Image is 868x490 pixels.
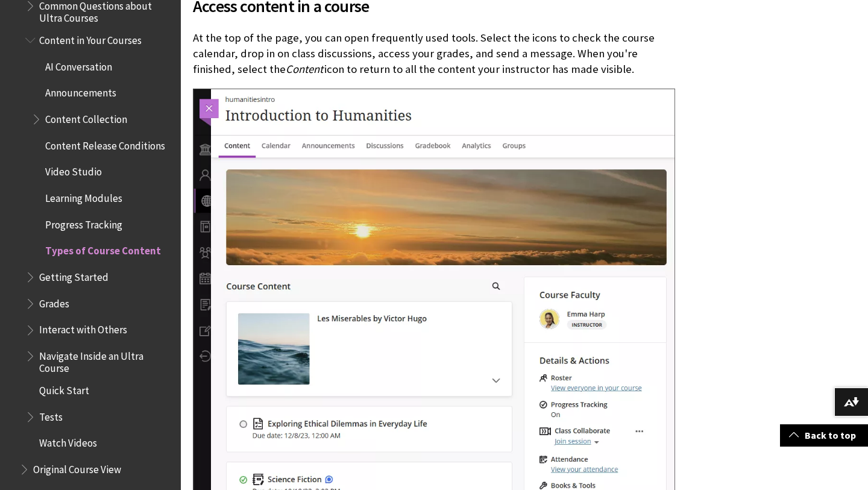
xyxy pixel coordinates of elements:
[45,109,127,125] span: Content Collection
[780,424,868,447] a: Back to top
[45,57,112,73] span: AI Conversation
[39,294,69,310] span: Grades
[45,136,165,152] span: Content Release Conditions
[39,320,127,336] span: Interact with Others
[45,162,102,178] span: Video Studio
[39,346,172,374] span: Navigate Inside an Ultra Course
[193,30,678,78] p: At the top of the page, you can open frequently used tools. Select the icons to check the course ...
[33,459,121,476] span: Original Course View
[39,30,142,46] span: Content in Your Courses
[45,241,161,257] span: Types of Course Content
[45,215,122,231] span: Progress Tracking
[45,188,122,204] span: Learning Modules
[39,267,108,283] span: Getting Started
[286,62,323,76] span: Content
[39,407,63,423] span: Tests
[45,83,116,99] span: Announcements
[39,380,89,397] span: Quick Start
[39,433,97,450] span: Watch Videos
